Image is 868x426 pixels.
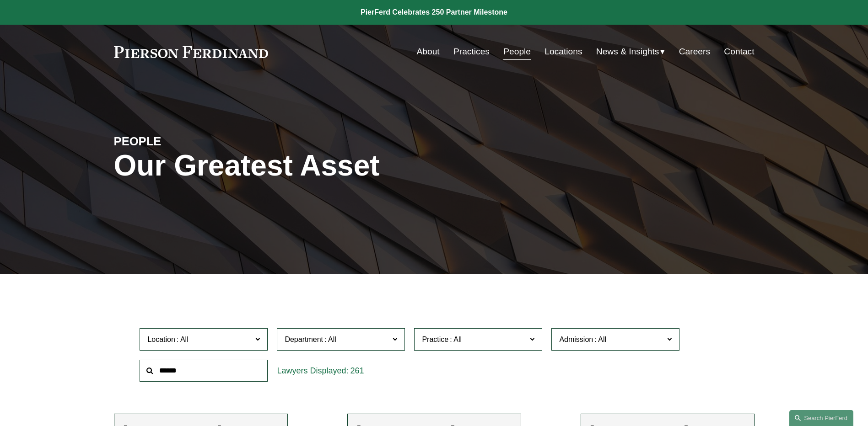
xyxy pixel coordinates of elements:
[596,43,665,60] a: folder dropdown
[422,335,448,343] span: Practice
[679,43,710,60] a: Careers
[417,43,440,60] a: About
[114,149,541,182] h1: Our Greatest Asset
[559,335,593,343] span: Admission
[724,43,754,60] a: Contact
[453,43,490,60] a: Practices
[789,410,853,426] a: Search this site
[114,134,274,149] h4: PEOPLE
[285,335,323,343] span: Department
[350,366,364,375] span: 261
[147,335,175,343] span: Location
[545,43,582,60] a: Locations
[596,44,659,60] span: News & Insights
[503,43,531,60] a: People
